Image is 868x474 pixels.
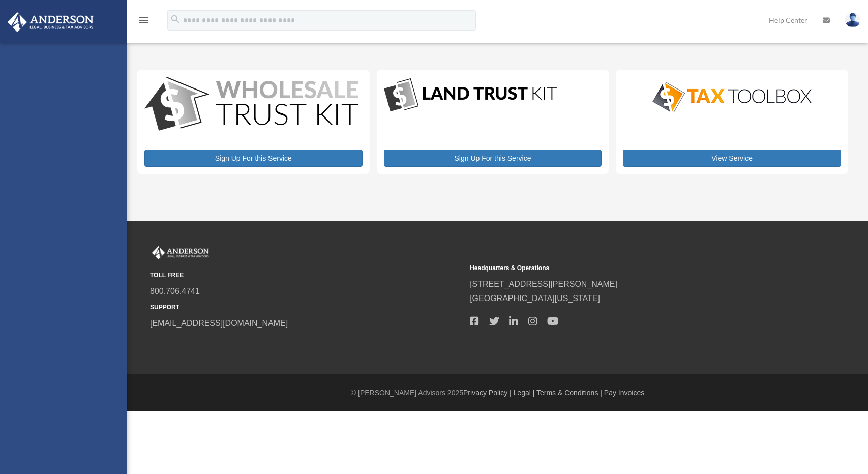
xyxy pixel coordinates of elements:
a: [GEOGRAPHIC_DATA][US_STATE] [470,294,600,303]
div: © [PERSON_NAME] Advisors 2025 [127,387,868,399]
a: Privacy Policy | [463,389,512,397]
img: Anderson Advisors Platinum Portal [150,246,211,259]
a: Sign Up For this Service [144,150,363,167]
a: Sign Up For this Service [384,150,602,167]
a: Legal | [514,389,535,397]
a: 800.706.4741 [150,287,200,295]
a: menu [137,18,149,26]
a: View Service [623,150,841,167]
i: menu [137,14,149,26]
small: TOLL FREE [150,270,463,281]
img: WS-Trust-Kit-lgo-1.jpg [144,77,358,133]
img: User Pic [845,13,860,27]
a: [EMAIL_ADDRESS][DOMAIN_NAME] [150,319,288,328]
a: Pay Invoices [604,389,644,397]
small: Headquarters & Operations [470,263,783,274]
img: Anderson Advisors Platinum Portal [5,12,97,32]
img: LandTrust_lgo-1.jpg [384,77,557,114]
i: search [170,14,181,25]
small: SUPPORT [150,302,463,313]
a: Terms & Conditions | [536,389,602,397]
a: [STREET_ADDRESS][PERSON_NAME] [470,280,617,288]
